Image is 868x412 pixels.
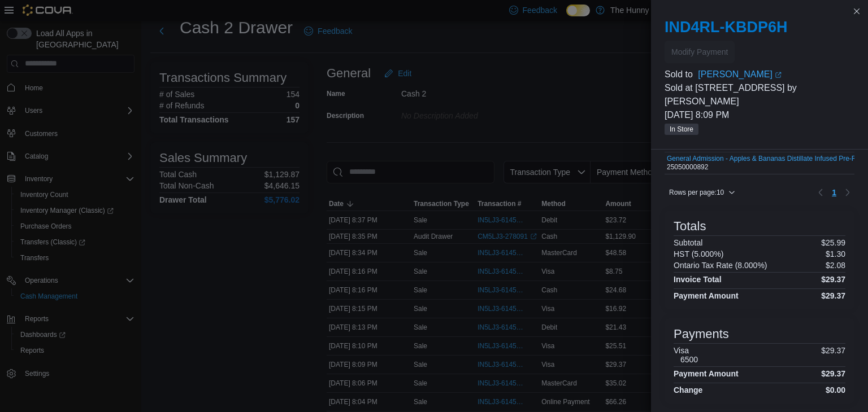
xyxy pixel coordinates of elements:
h4: $29.37 [821,275,845,284]
h3: Totals [674,220,706,233]
p: $2.08 [826,261,845,270]
span: 1 [832,187,836,198]
p: $25.99 [821,238,845,247]
h4: Payment Amount [674,291,739,300]
h6: Ontario Tax Rate (8.000%) [674,261,767,270]
span: In Store [665,124,698,135]
h3: Payments [674,327,729,341]
span: Rows per page : 10 [669,188,724,197]
svg: External link [775,72,782,78]
button: Rows per page:10 [665,186,740,199]
p: $29.37 [821,346,845,364]
button: Close this dialog [850,5,863,18]
button: Page 1 of 1 [827,183,841,201]
a: [PERSON_NAME]External link [698,68,854,81]
p: [DATE] 8:09 PM [665,108,854,122]
h4: Invoice Total [674,275,722,284]
nav: Pagination for table: MemoryTable from EuiInMemoryTable [814,183,854,201]
h6: Subtotal [674,238,702,247]
span: In Store [670,124,693,134]
button: Modify Payment [665,41,735,63]
h4: Change [674,385,702,395]
h4: $29.37 [821,291,845,300]
ul: Pagination for table: MemoryTable from EuiInMemoryTable [827,183,841,201]
h4: Payment Amount [674,369,739,378]
h6: HST (5.000%) [674,249,723,258]
span: Modify Payment [671,46,728,58]
button: Previous page [814,186,827,199]
h6: 6500 [680,355,698,364]
h4: $0.00 [826,385,845,395]
p: Sold at [STREET_ADDRESS] by [PERSON_NAME] [665,81,854,108]
h6: Visa [674,346,698,355]
h4: $29.37 [821,369,845,378]
button: Next page [841,186,854,199]
div: Sold to [665,68,696,81]
p: $1.30 [826,249,845,258]
h2: IND4RL-KBDP6H [665,18,854,36]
